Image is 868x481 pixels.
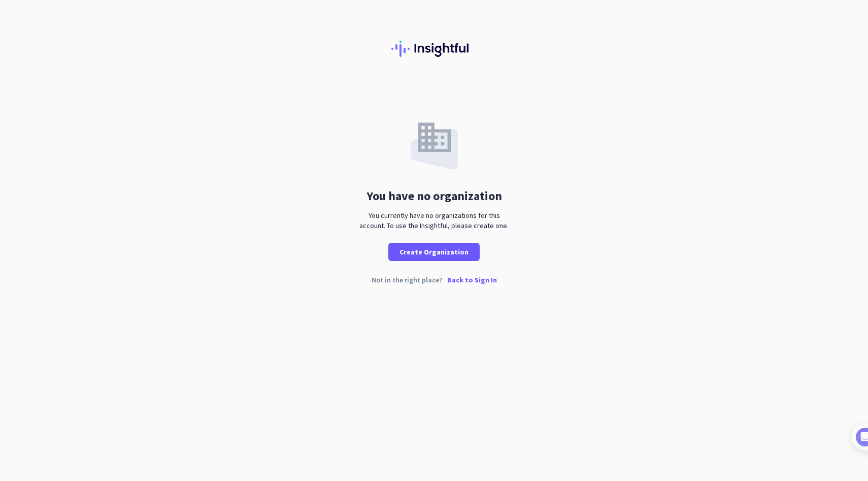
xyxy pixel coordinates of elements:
div: You currently have no organizations for this account. To use the Insightful, please create one. [355,210,513,231]
span: Create Organization [399,247,469,257]
div: You have no organization [366,190,502,202]
img: Insightful [391,41,477,57]
p: Back to Sign In [447,276,497,283]
button: Create Organization [388,243,480,261]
